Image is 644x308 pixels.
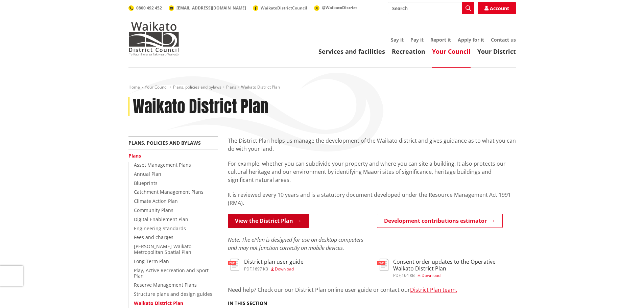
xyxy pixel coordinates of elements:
[432,47,471,55] a: Your Council
[134,234,173,240] a: Fees and charges
[410,37,424,43] a: Pay it
[322,5,357,10] span: @WaikatoDistrict
[128,85,516,90] nav: breadcrumb
[477,47,516,55] a: Your District
[275,266,294,272] span: Download
[261,5,307,11] span: WaikatoDistrictCouncil
[393,273,401,278] span: pdf
[228,214,309,228] a: View the District Plan
[134,291,212,297] a: Structure plans and design guides
[388,2,474,14] input: Search input
[134,198,178,204] a: Climate Action Plan
[318,47,385,55] a: Services and facilities
[478,2,516,14] a: Account
[128,5,162,11] a: 0800 492 452
[422,273,440,278] span: Download
[393,259,516,271] h3: Consent order updates to the Operative Waikato District Plan
[228,236,363,252] em: Note: The ePlan is designed for use on desktop computers and may not function correctly on mobile...
[134,258,169,264] a: Long Term Plan
[410,286,457,293] a: District Plan team.
[402,273,415,278] span: 164 KB
[244,266,252,272] span: pdf
[241,84,280,90] span: Waikato District Plan
[253,5,307,11] a: WaikatoDistrictCouncil
[377,214,503,228] a: Development contributions estimator
[134,180,158,186] a: Blueprints
[176,5,246,11] span: [EMAIL_ADDRESS][DOMAIN_NAME]
[228,137,516,153] p: The District Plan helps us manage the development of the Waikato district and gives guidance as t...
[128,152,141,159] a: Plans
[430,37,451,43] a: Report it
[228,259,239,270] img: document-pdf.svg
[136,5,162,11] span: 0800 492 452
[133,97,268,117] h1: Waikato District Plan
[134,225,186,232] a: Engineering Standards
[128,84,140,90] a: Home
[134,189,204,195] a: Catchment Management Plans
[226,84,236,90] a: Plans
[314,5,357,10] a: @WaikatoDistrict
[228,259,304,271] a: District plan user guide pdf,1697 KB Download
[228,286,516,294] p: Need help? Check our our District Plan online user guide or contact our
[228,160,516,184] p: For example, whether you can subdivide your property and where you can site a building. It also p...
[253,266,268,272] span: 1697 KB
[134,282,197,288] a: Reserve Management Plans
[458,37,484,43] a: Apply for it
[145,84,168,90] a: Your Council
[134,300,183,306] a: Waikato District Plan
[134,162,191,168] a: Asset Management Plans
[491,37,516,43] a: Contact us
[128,22,179,55] img: Waikato District Council - Te Kaunihera aa Takiwaa o Waikato
[134,216,188,222] a: Digital Enablement Plan
[228,191,516,207] p: It is reviewed every 10 years and is a statutory document developed under the Resource Management...
[391,37,404,43] a: Say it
[169,5,246,11] a: [EMAIL_ADDRESS][DOMAIN_NAME]
[173,84,221,90] a: Plans, policies and bylaws
[377,259,388,270] img: document-pdf.svg
[393,274,516,278] div: ,
[392,47,425,55] a: Recreation
[613,280,637,304] iframe: Messenger Launcher
[377,259,516,277] a: Consent order updates to the Operative Waikato District Plan pdf,164 KB Download
[134,243,191,255] a: [PERSON_NAME]-Waikato Metropolitan Spatial Plan
[228,301,267,306] h5: In this section
[134,171,161,177] a: Annual Plan
[134,207,173,213] a: Community Plans
[244,267,304,271] div: ,
[244,259,304,265] h3: District plan user guide
[128,140,201,146] a: Plans, policies and bylaws
[134,267,209,279] a: Play, Active Recreation and Sport Plan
